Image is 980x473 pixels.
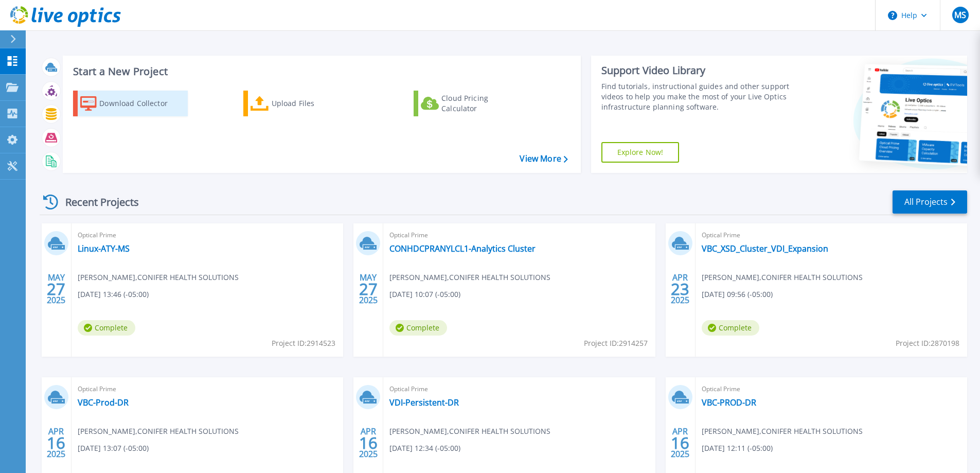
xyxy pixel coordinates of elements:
div: MAY 2025 [46,270,66,308]
span: Project ID: 2914257 [584,338,648,349]
a: All Projects [893,190,967,214]
span: Optical Prime [78,383,337,395]
a: VBC_XSD_Cluster_VDI_Expansion [702,243,828,254]
span: Optical Prime [702,383,961,395]
span: [DATE] 09:56 (-05:00) [702,289,773,300]
div: APR 2025 [670,270,690,308]
span: [PERSON_NAME] , CONIFER HEALTH SOLUTIONS [702,272,863,283]
span: [DATE] 12:34 (-05:00) [389,443,460,454]
span: [PERSON_NAME] , CONIFER HEALTH SOLUTIONS [702,426,863,437]
span: [PERSON_NAME] , CONIFER HEALTH SOLUTIONS [78,272,239,283]
a: Download Collector [73,91,188,116]
a: View More [520,154,567,164]
span: [DATE] 13:07 (-05:00) [78,443,149,454]
div: Find tutorials, instructional guides and other support videos to help you make the most of your L... [601,81,793,112]
div: APR 2025 [359,424,378,462]
span: 16 [671,439,689,447]
a: Cloud Pricing Calculator [414,91,528,116]
h3: Start a New Project [73,66,567,77]
div: Recent Projects [40,189,153,215]
span: 16 [47,439,65,447]
a: CONHDCPRANYLCL1-Analytics Cluster [389,243,536,254]
span: [PERSON_NAME] , CONIFER HEALTH SOLUTIONS [389,272,550,283]
span: [PERSON_NAME] , CONIFER HEALTH SOLUTIONS [78,426,239,437]
span: 23 [671,285,689,293]
span: Project ID: 2870198 [896,338,959,349]
span: [PERSON_NAME] , CONIFER HEALTH SOLUTIONS [389,426,550,437]
a: VBC-PROD-DR [702,397,756,408]
span: Optical Prime [389,383,649,395]
span: 27 [359,285,378,293]
a: VDI-Persistent-DR [389,397,459,408]
span: [DATE] 12:11 (-05:00) [702,443,773,454]
div: APR 2025 [670,424,690,462]
span: Optical Prime [78,230,337,241]
span: [DATE] 10:07 (-05:00) [389,289,460,300]
span: [DATE] 13:46 (-05:00) [78,289,149,300]
span: Complete [702,320,759,336]
span: MS [954,11,966,19]
a: Explore Now! [601,142,680,163]
span: Complete [389,320,447,336]
div: APR 2025 [46,424,66,462]
div: MAY 2025 [359,270,378,308]
span: 27 [47,285,65,293]
a: VBC-Prod-DR [78,397,129,408]
span: Optical Prime [389,230,649,241]
span: 16 [359,439,378,447]
div: Support Video Library [601,64,793,77]
span: Complete [78,320,135,336]
div: Upload Files [272,93,354,114]
a: Upload Files [243,91,358,116]
a: Linux-ATY-MS [78,243,130,254]
div: Download Collector [99,93,182,114]
div: Cloud Pricing Calculator [441,93,524,114]
span: Project ID: 2914523 [272,338,335,349]
span: Optical Prime [702,230,961,241]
